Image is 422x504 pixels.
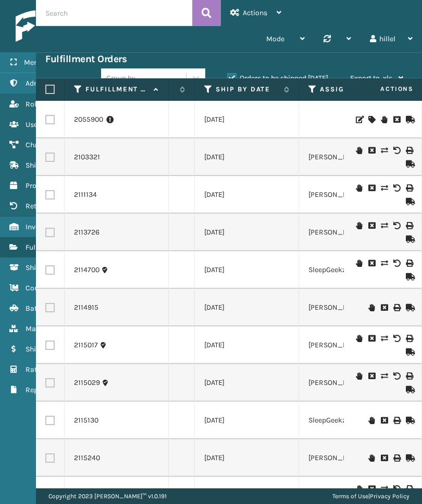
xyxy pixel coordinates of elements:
td: SleepGeekz Warehouse [299,251,403,289]
td: [DATE] [195,402,299,439]
a: 2103321 [74,152,100,162]
span: Shipment Status [26,263,80,272]
p: Copyright 2023 [PERSON_NAME]™ v 1.0.191 [48,488,167,504]
i: Assign Carrier and Warehouse [368,116,375,123]
i: Change shipping [381,260,387,267]
td: [PERSON_NAME] [299,214,403,251]
span: Marketplace Orders [26,324,90,333]
i: On Hold [356,222,362,229]
span: Menu [24,58,42,67]
i: Print Label [406,335,412,342]
span: Administration [26,79,75,88]
i: Mark as Shipped [406,304,412,311]
i: Request to Be Cancelled [368,222,375,229]
i: Mark as Shipped [406,348,412,356]
i: Request to Be Cancelled [381,454,387,462]
a: 2111134 [74,190,97,200]
span: Products [26,181,55,190]
i: Print Label [406,184,412,192]
td: [PERSON_NAME] [299,176,403,214]
div: Group by [106,73,135,84]
td: SleepGeekz Warehouse [299,402,403,439]
i: On Hold [356,260,362,267]
i: Print Label [393,304,400,311]
a: 2055900 [74,114,103,125]
a: 2115240 [74,453,100,463]
a: Privacy Policy [370,493,409,500]
td: [DATE] [195,439,299,477]
span: Return Addresses [26,202,82,210]
i: Print Label [406,147,412,154]
i: Void Label [393,485,400,493]
td: [DATE] [195,251,299,289]
h3: Fulfillment Orders [45,53,127,65]
span: Reports [26,385,51,394]
i: On Hold [356,335,362,342]
a: 2115130 [74,415,98,426]
i: Request to Be Cancelled [381,417,387,424]
i: Change shipping [381,222,387,229]
i: Request to Be Cancelled [368,147,375,154]
i: Void Label [393,260,400,267]
i: Print Label [393,454,400,462]
i: Void Label [393,335,400,342]
label: Fulfillment Order Id [85,85,148,94]
a: 2113726 [74,227,100,238]
td: [DATE] [195,214,299,251]
i: Mark as Shipped [406,273,412,280]
i: Print Label [406,222,412,229]
a: Terms of Use [332,493,368,500]
i: Change shipping [381,335,387,342]
i: Mark as Shipped [406,160,412,168]
i: Change shipping [381,147,387,154]
span: Shipment Cost [26,345,74,354]
td: [PERSON_NAME] [299,364,403,402]
td: [DATE] [195,326,299,364]
span: Mode [266,34,284,43]
i: On Hold [356,372,362,380]
div: hillel [370,26,413,52]
a: 2114700 [74,265,100,275]
i: Mark as Shipped [406,417,412,424]
div: | [332,488,409,504]
td: [DATE] [195,138,299,176]
i: Print Label [393,417,400,424]
a: 2115017 [74,340,98,350]
td: [PERSON_NAME] [299,138,403,176]
i: Print Label [406,372,412,380]
i: On Hold [381,116,387,123]
label: Ship By Date [216,85,279,94]
span: Export to .xls [350,74,392,83]
i: Request to Be Cancelled [368,260,375,267]
td: [DATE] [195,101,299,138]
i: Mark as Shipped [406,386,412,393]
span: Shipping Carriers [26,161,82,170]
i: Void Label [393,372,400,380]
td: [PERSON_NAME] [299,289,403,326]
i: Print Label [406,260,412,267]
i: Print Label [406,485,412,493]
label: Orders to be shipped [DATE] [227,74,328,83]
i: Request to Be Cancelled [368,485,375,493]
i: Edit [356,116,362,123]
i: Void Label [393,222,400,229]
i: On Hold [368,304,375,311]
span: Containers [26,284,61,292]
i: Request to Be Cancelled [368,372,375,380]
span: Inventory [26,222,56,231]
i: Mark as Shipped [406,236,412,243]
i: Mark as Shipped [406,198,412,205]
span: Users [26,120,44,129]
td: [PERSON_NAME] [299,326,403,364]
i: Void Label [393,147,400,154]
i: Change shipping [381,184,387,192]
td: [DATE] [195,364,299,402]
i: Mark as Shipped [406,454,412,462]
span: Rate Calculator [26,365,77,374]
span: Channels [26,140,56,149]
i: Change shipping [381,485,387,493]
img: logo [16,10,115,42]
td: [DATE] [195,289,299,326]
i: Request to Be Cancelled [368,335,375,342]
span: Actions [243,8,267,17]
